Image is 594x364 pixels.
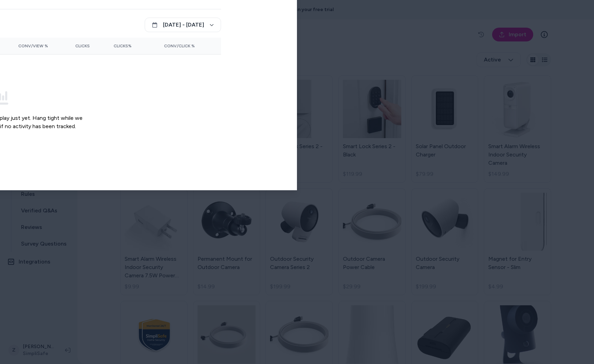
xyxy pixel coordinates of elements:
span: Clicks [75,43,90,49]
button: Conv/Click % [143,40,195,51]
button: Clicks [59,40,90,51]
span: Clicks% [114,43,132,49]
button: Clicks% [101,40,132,51]
button: [DATE] - [DATE] [145,18,221,32]
span: Conv/Click % [164,43,195,49]
span: Conv/View % [18,43,48,49]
